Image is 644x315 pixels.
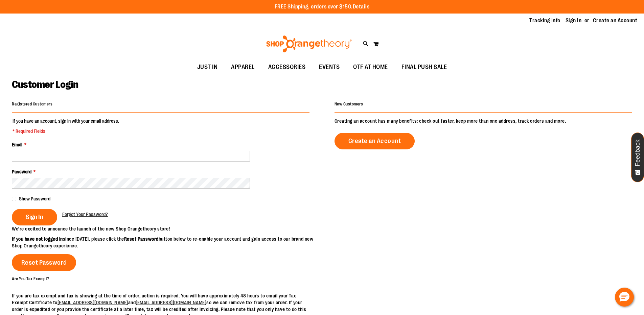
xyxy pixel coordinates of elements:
[12,79,78,90] span: Customer Login
[190,59,225,75] a: JUST IN
[12,118,120,135] legend: If you have an account, sign in with your email address.
[395,59,454,75] a: FINAL PUSH SALE
[335,118,632,124] p: Creating an account has many benefits: check out faster, keep more than one address, track orders...
[353,59,388,75] span: OTF AT HOME
[26,213,43,221] span: Sign In
[265,35,353,52] img: Shop Orangetheory
[312,59,346,75] a: EVENTS
[197,59,218,75] span: JUST IN
[346,59,395,75] a: OTF AT HOME
[353,4,370,10] a: Details
[12,276,49,281] strong: Are You Tax Exempt?
[566,17,582,24] a: Sign In
[268,59,306,75] span: ACCESSORIES
[275,3,370,11] p: FREE Shipping, orders over $150.
[401,59,447,75] span: FINAL PUSH SALE
[19,196,50,201] span: Show Password
[124,236,159,242] strong: Reset Password
[631,132,644,182] button: Feedback - Show survey
[13,128,119,135] span: * Required Fields
[335,102,363,106] strong: New Customers
[62,211,108,218] a: Forgot Your Password?
[12,102,52,106] strong: Registered Customers
[12,209,57,225] button: Sign In
[12,169,31,174] span: Password
[224,59,261,75] a: APPAREL
[615,288,634,307] button: Hello, have a question? Let’s chat.
[348,137,401,145] span: Create an Account
[635,140,641,166] span: Feedback
[12,236,322,249] p: since [DATE], please click the button below to re-enable your account and gain access to our bran...
[231,59,255,75] span: APPAREL
[21,259,67,266] span: Reset Password
[12,225,322,232] p: We’re excited to announce the launch of the new Shop Orangetheory store!
[261,59,313,75] a: ACCESSORIES
[335,133,415,149] a: Create an Account
[12,236,63,242] strong: If you have not logged in
[12,254,76,271] a: Reset Password
[529,17,560,24] a: Tracking Info
[319,59,340,75] span: EVENTS
[62,212,108,217] span: Forgot Your Password?
[593,17,638,24] a: Create an Account
[12,142,22,147] span: Email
